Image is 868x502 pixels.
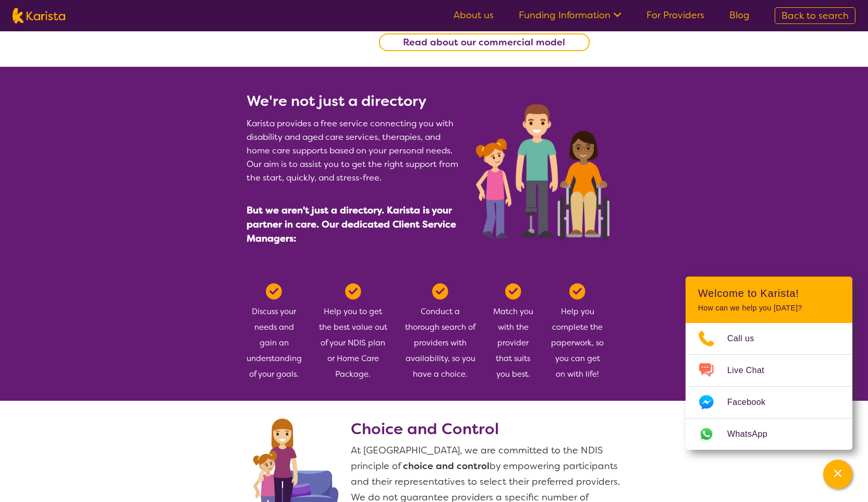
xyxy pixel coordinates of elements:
h2: Choice and Control [351,420,622,438]
p: Karista provides a free service connecting you with disability and aged care services, therapies,... [247,117,463,185]
img: Karista logo [13,8,65,23]
img: Tick [432,283,448,300]
div: Help you complete the paperwork, so you can get on with life! [550,283,605,382]
img: Tick [569,283,585,300]
a: Blog [729,9,750,21]
div: Discuss your needs and gain an understanding of your goals. [247,283,302,382]
span: Live Chat [727,363,777,378]
div: Conduct a thorough search of providers with availability, so you have a choice. [405,283,476,382]
span: But we aren't just a directory. Karista is your partner in care. Our dedicated Client Service Man... [247,204,456,245]
span: WhatsApp [727,426,780,442]
span: Facebook [727,395,778,410]
img: Tick [505,283,521,300]
div: Channel Menu [686,277,852,450]
span: Call us [727,331,767,346]
a: Web link opens in a new tab. [686,419,852,450]
a: About us [454,9,494,21]
img: Tick [266,283,282,300]
ul: Choose channel [686,323,852,450]
p: How can we help you [DATE]? [698,304,840,313]
div: Match you with the provider that suits you best. [493,283,533,382]
h2: We're not just a directory [247,92,463,111]
b: Read about our commercial model [403,36,565,49]
a: For Providers [646,9,704,21]
a: Funding Information [519,9,621,21]
button: Channel Menu [823,460,852,489]
img: Tick [345,283,361,300]
img: Participants [476,104,609,241]
h2: Welcome to Karista! [698,287,840,300]
div: Help you to get the best value out of your NDIS plan or Home Care Package. [319,283,388,382]
span: Back to search [781,9,849,22]
b: choice and control [403,460,490,472]
a: Back to search [775,7,855,24]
